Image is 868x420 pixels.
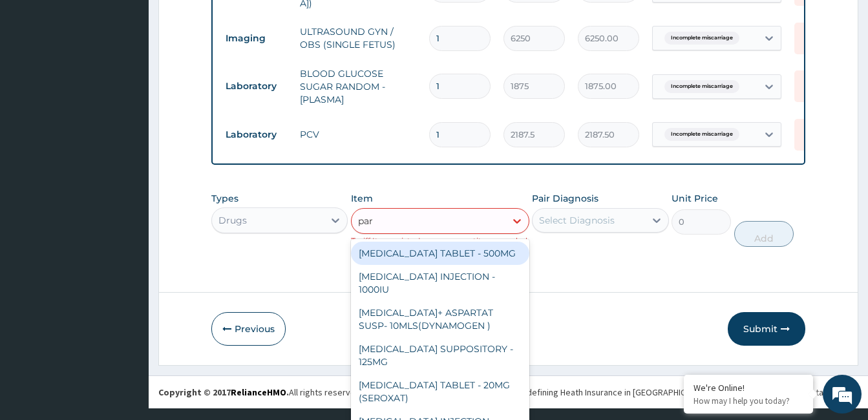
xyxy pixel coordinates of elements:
p: How may I help you today? [693,395,803,406]
span: Incomplete miscarriage [664,32,739,45]
div: Select Diagnosis [539,214,615,227]
td: ULTRASOUND GYN / OBS (SINGLE FETUS) [293,19,423,58]
footer: All rights reserved. [149,375,868,408]
div: Minimize live chat window [212,6,243,37]
button: Submit [728,312,805,346]
div: [MEDICAL_DATA] INJECTION - 1000IU [351,265,529,301]
td: Imaging [219,26,293,50]
textarea: Type your message and hit 'Enter' [6,282,246,327]
td: PCV [293,121,423,147]
small: Tariff Item exists, Increase quantity as needed [351,236,527,246]
span: Incomplete miscarriage [664,128,739,141]
td: BLOOD GLUCOSE SUGAR RANDOM - [PLASMA] [293,61,423,112]
span: We're online! [75,127,178,258]
td: Laboratory [219,123,293,147]
td: Laboratory [219,74,293,98]
div: [MEDICAL_DATA] TABLET - 500MG [351,242,529,265]
label: Unit Price [672,192,718,205]
div: [MEDICAL_DATA]+ ASPARTAT SUSP- 10MLS(DYNAMOGEN ) [351,301,529,337]
button: Previous [211,312,286,346]
div: Drugs [218,214,247,227]
label: Types [211,193,238,204]
div: [MEDICAL_DATA] SUPPOSITORY - 125MG [351,337,529,373]
div: We're Online! [693,382,803,394]
label: Pair Diagnosis [532,192,598,205]
img: d_794563401_company_1708531726252_794563401 [24,65,52,97]
button: Add [734,221,794,247]
strong: Copyright © 2017 . [158,386,289,398]
div: Chat with us now [67,72,217,89]
div: [MEDICAL_DATA] TABLET - 20MG (SEROXAT) [351,373,529,410]
span: Incomplete miscarriage [664,80,739,93]
a: RelianceHMO [231,386,286,398]
label: Item [351,192,373,205]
